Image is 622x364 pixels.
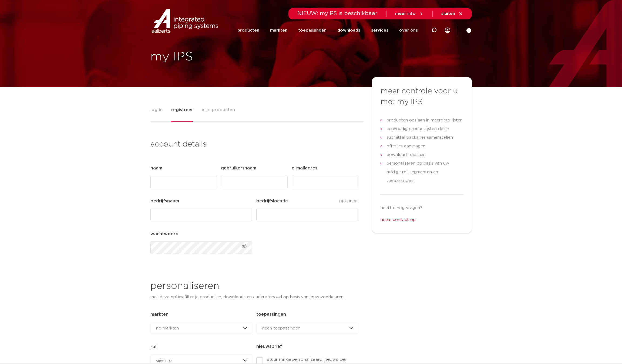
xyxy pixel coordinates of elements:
[385,125,449,133] span: eenvoudig productlijsten delen
[381,218,416,222] a: neem contact op
[385,116,463,125] span: producten opslaan in meerdere lijsten
[395,11,424,16] a: meer info
[256,342,358,351] legend: nieuwsbrief
[150,139,358,150] h3: account details
[150,198,179,204] label: bedrijfsnaam
[292,165,317,171] label: E-mailadres
[385,133,453,142] span: submittal packages samenstellen
[156,359,173,363] span: geen rol
[298,19,327,41] a: toepassingen
[237,19,259,41] a: producten
[150,48,308,66] h1: my IPS
[156,326,179,330] span: no markten
[150,263,358,301] div: met deze opties filter je producten, downloads en andere inhoud op basis van jouw voorkeuren.
[171,104,193,115] span: registreer
[445,19,450,41] div: my IPS
[371,19,388,41] a: services
[241,238,247,254] button: Toon wachtwoord
[441,11,463,16] a: sluiten
[270,19,287,41] a: markten
[202,104,235,115] span: mijn producten
[256,198,288,204] label: bedrijfslocatie
[150,343,156,350] label: rol
[337,19,360,41] a: downloads
[262,326,300,330] span: geen toepassingen
[256,311,286,318] label: toepassingen
[237,19,418,41] nav: Menu
[381,86,463,107] h3: meer controle voor u met my IPS
[385,142,425,151] span: offertes aanvragen
[385,159,463,185] span: personaliseren op basis van uw huidige rol, segmenten en toepassingen
[150,231,179,237] label: Wachtwoord
[385,151,426,159] span: downloads opslaan
[381,206,422,210] span: heeft u nog vragen?
[441,12,455,16] span: sluiten
[150,165,162,171] label: Naam
[150,280,358,293] h2: personaliseren
[339,197,358,205] div: optioneel
[395,12,416,16] span: meer info
[221,165,256,171] label: Gebruikersnaam
[150,311,169,318] label: markten
[297,11,378,16] span: NIEUW: myIPS is beschikbaar
[399,19,418,41] a: over ons
[150,104,163,115] span: log in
